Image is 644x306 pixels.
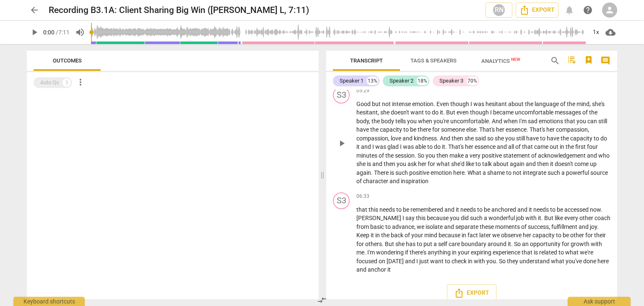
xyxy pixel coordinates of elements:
span: . [597,223,599,230]
div: 1x [588,26,604,39]
span: emotion [431,169,453,176]
span: she'd [451,161,466,167]
span: in [375,232,381,239]
span: that [564,118,576,124]
span: 05:29 [356,87,369,94]
span: to [475,161,482,167]
span: be [403,206,410,213]
span: like [466,161,475,167]
span: we [492,232,501,239]
span: shame [487,169,506,176]
button: Show/Hide comments [599,54,612,67]
span: even [457,109,470,116]
span: Even [436,101,450,107]
span: do [434,143,442,150]
span: messages [555,109,582,116]
span: you [407,118,418,124]
span: remembered [410,206,444,213]
button: Add Bookmark [582,54,595,67]
span: . [476,126,479,133]
span: 0:00 [43,29,55,36]
span: out [550,143,560,150]
button: Play [335,137,348,150]
span: the [525,101,535,107]
span: anchored [491,206,517,213]
span: glad [387,143,400,150]
span: it [529,206,533,213]
span: have [526,135,540,142]
a: Help [580,3,595,18]
span: , [549,223,551,230]
span: language [535,101,560,107]
span: have [547,135,561,142]
button: Export [516,3,558,18]
span: still [516,135,526,142]
span: kindness [414,135,437,142]
span: fact [467,232,479,239]
span: And [492,118,504,124]
span: in [462,232,467,239]
span: . [437,135,440,142]
span: sad [528,118,539,124]
button: RN [486,3,512,18]
span: basic [370,223,385,230]
span: who [598,152,610,159]
span: of [521,223,528,230]
div: 5 [62,78,71,87]
span: of [515,143,522,150]
span: talk [482,161,493,167]
span: love [391,135,402,142]
span: the [566,143,575,150]
span: for [432,126,441,133]
span: to [396,206,403,213]
span: for [428,161,436,167]
span: , [589,101,592,107]
span: the [561,135,570,142]
span: all [508,143,515,150]
span: needs [533,206,550,213]
span: . [465,169,467,176]
div: 70% [467,77,478,85]
button: Export [447,284,496,302]
span: a [465,152,470,159]
span: we [417,223,426,230]
span: a [561,169,566,176]
span: emotion [412,101,434,107]
span: it [440,109,443,116]
span: other [579,215,595,221]
span: of [405,232,411,239]
span: statement [503,152,531,159]
span: Export [454,288,489,298]
span: Tags & Speakers [410,57,457,64]
span: , [369,118,371,124]
div: RN [493,4,505,16]
span: needs [460,206,477,213]
span: a [483,169,487,176]
span: play_arrow [29,27,39,37]
span: and [517,206,529,213]
span: her [546,126,556,133]
span: have [356,126,370,133]
button: Search [548,54,562,67]
span: be [410,126,418,133]
span: come [574,161,590,167]
span: it [371,232,375,239]
span: needs [379,206,396,213]
span: you [450,215,461,221]
div: 18% [417,77,428,85]
span: she [356,161,367,167]
span: job [516,215,525,221]
span: you [576,118,587,124]
span: essence [506,126,527,133]
span: back [391,232,405,239]
span: and [444,206,456,213]
span: do [432,109,440,116]
span: That's [530,126,546,133]
span: became [493,109,515,116]
span: search [550,56,560,66]
span: uncomfortable [450,118,489,124]
span: the [370,126,380,133]
span: because [427,215,450,221]
span: . [489,118,492,124]
span: doesn't [391,109,410,116]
